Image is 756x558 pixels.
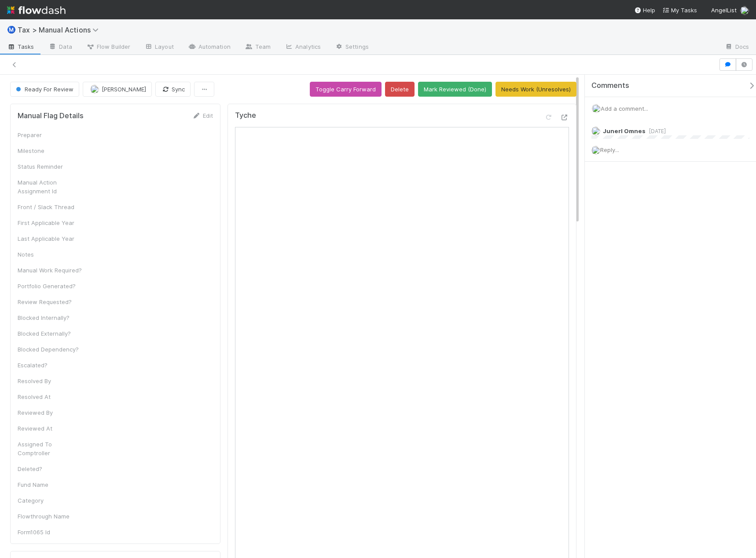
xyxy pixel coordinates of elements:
img: avatar_37569647-1c78-4889-accf-88c08d42a236.png [90,85,99,94]
span: My Tasks [662,7,697,14]
div: Blocked Dependency? [18,345,84,354]
h5: Tyche [235,111,256,120]
button: [PERSON_NAME] [83,82,152,97]
div: Flowthrough Name [18,512,84,521]
a: Data [41,40,79,54]
div: Portfolio Generated? [18,282,84,290]
img: avatar_55a2f090-1307-4765-93b4-f04da16234ba.png [591,146,600,155]
div: Resolved At [18,392,84,401]
div: Manual Work Required? [18,266,84,275]
a: Flow Builder [79,40,137,54]
a: Edit [192,112,213,119]
div: Reviewed At [18,424,84,433]
span: Junerl Omnes [603,127,646,134]
a: Layout [137,40,181,54]
h5: Manual Flag Details [18,112,84,120]
div: First Applicable Year [18,218,84,227]
a: My Tasks [662,6,697,14]
div: Category [18,496,84,505]
span: Tax > Manual Actions [18,25,103,34]
button: Toggle Carry Forward [310,82,382,97]
div: Form1065 Id [18,528,84,536]
span: Ⓜ️ [7,26,16,33]
a: Analytics [278,40,328,54]
div: Blocked Externally? [18,329,84,338]
div: Reviewed By [18,408,84,417]
span: [PERSON_NAME] [102,86,146,93]
span: Reply... [600,146,619,153]
img: avatar_55a2f090-1307-4765-93b4-f04da16234ba.png [592,104,601,113]
img: avatar_de77a991-7322-4664-a63d-98ba485ee9e0.png [591,127,600,135]
div: Preparer [18,130,84,139]
a: Settings [328,40,376,54]
div: Front / Slack Thread [18,203,84,211]
div: Status Reminder [18,162,84,171]
button: Mark Reviewed (Done) [418,82,492,97]
div: Fund Name [18,480,84,489]
img: avatar_55a2f090-1307-4765-93b4-f04da16234ba.png [740,6,749,15]
span: Tasks [7,42,34,51]
div: Help [634,6,655,14]
span: Flow Builder [86,42,130,51]
div: Notes [18,250,84,259]
button: Sync [155,82,191,97]
button: Needs Work (Unresolves) [495,82,576,97]
div: Blocked Internally? [18,313,84,322]
div: Resolved By [18,377,84,385]
a: Docs [718,40,756,54]
div: Milestone [18,146,84,155]
img: logo-inverted-e16ddd16eac7371096b0.svg [7,3,66,18]
div: Review Requested? [18,297,84,306]
a: Team [238,40,278,54]
span: Comments [591,81,629,90]
div: Manual Action Assignment Id [18,178,84,196]
div: Escalated? [18,361,84,370]
div: Assigned To Comptroller [18,440,84,457]
a: Automation [181,40,238,54]
span: [DATE] [646,128,666,134]
div: Deleted? [18,464,84,473]
button: Delete [385,82,415,97]
div: Last Applicable Year [18,234,84,243]
span: Add a comment... [601,105,648,112]
span: AngelList [711,7,737,14]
